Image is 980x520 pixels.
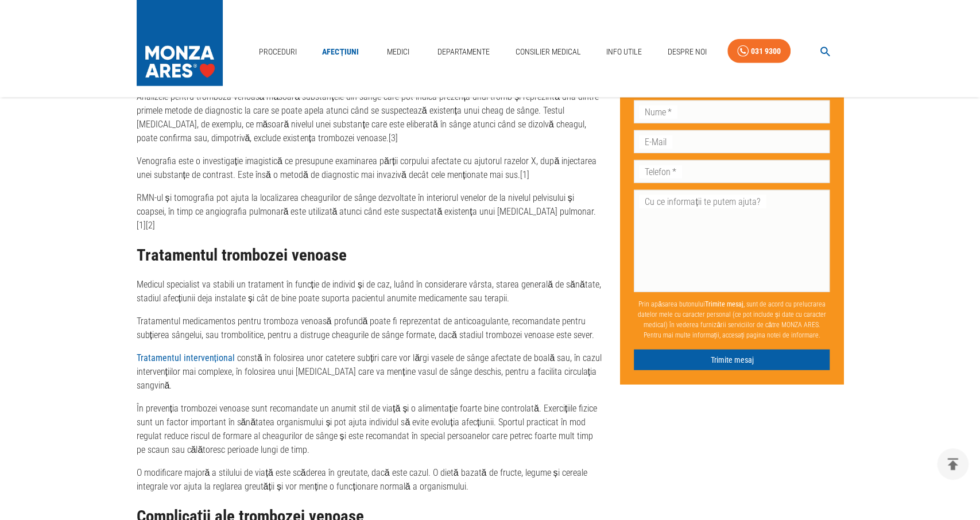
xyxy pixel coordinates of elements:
[317,40,363,64] a: Afecțiuni
[137,154,602,182] p: Venografia este o investigație imagistică ce presupune examinarea părții corpului afectate cu aju...
[433,40,494,64] a: Departamente
[379,40,416,64] a: Medici
[663,40,711,64] a: Despre Noi
[137,246,602,265] h2: Tratamentul trombozei venoase
[727,39,791,64] a: 031 9300
[254,40,301,64] a: Proceduri
[137,466,602,494] p: O modificare majoră a stilului de viață este scăderea în greutate, dacă este cazul. O dietă bazat...
[137,351,602,393] p: constă în folosirea unor catetere subțiri care vor lărgi vasele de sânge afectate de boală sau, î...
[137,278,602,305] p: Medicul specialist va stabili un tratament în funcție de individ și de caz, luând în considerare ...
[602,40,646,64] a: Info Utile
[634,294,830,344] p: Prin apăsarea butonului , sunt de acord cu prelucrarea datelor mele cu caracter personal (ce pot ...
[137,90,602,145] p: Analizele pentru tromboza venoasă măsoară substanțele din sânge care pot indica prezența unui tro...
[137,402,602,457] p: În prevenția trombozei venoase sunt recomandate un anumit stil de viață și o alimentație foarte b...
[634,349,830,370] button: Trimite mesaj
[751,44,781,59] div: 031 9300
[937,448,969,480] button: delete
[137,315,602,342] p: Tratamentul medicamentos pentru tromboza venoasă profundă poate fi reprezentat de anticoagulante,...
[510,40,585,64] a: Consilier Medical
[705,300,743,308] b: Trimite mesaj
[137,191,602,232] p: RMN-ul și tomografia pot ajuta la localizarea cheagurilor de sânge dezvoltate în interiorul venel...
[137,352,235,363] a: Tratamentul intervențional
